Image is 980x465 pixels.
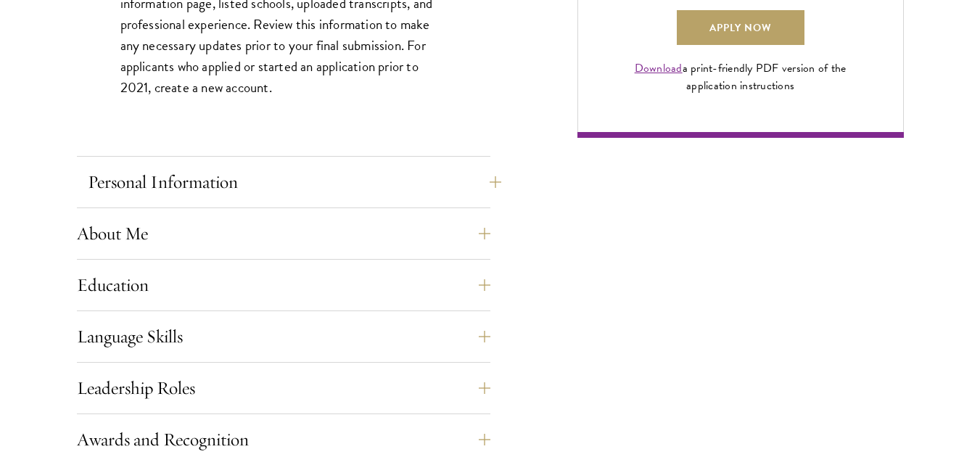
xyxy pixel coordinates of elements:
button: Education [77,268,490,303]
button: Awards and Recognition [77,422,490,457]
a: Download [635,59,683,77]
button: Leadership Roles [77,371,490,406]
button: Language Skills [77,319,490,354]
button: About Me [77,216,490,251]
a: Apply Now [677,10,804,45]
button: Personal Information [88,165,501,199]
div: a print-friendly PDF version of the application instructions [618,59,863,94]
